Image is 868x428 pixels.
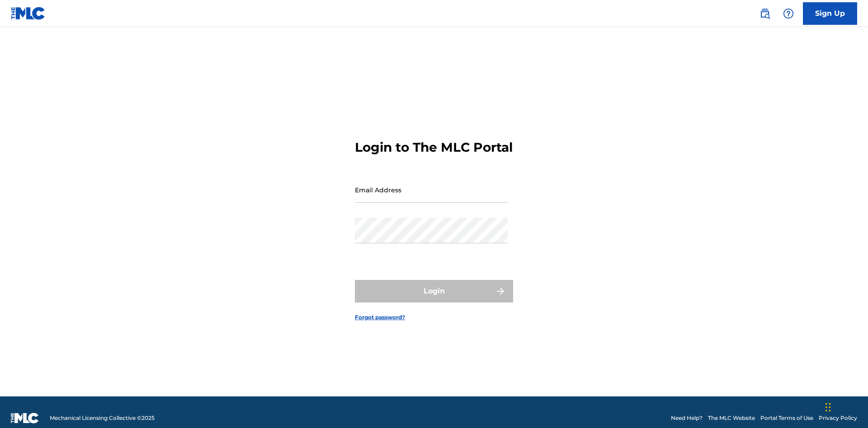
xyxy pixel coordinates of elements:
a: Privacy Policy [819,414,857,422]
a: Sign Up [803,2,857,25]
img: MLC Logo [11,7,46,20]
a: Portal Terms of Use [760,414,813,422]
h3: Login to The MLC Portal [355,140,513,155]
span: Mechanical Licensing Collective © 2025 [50,414,155,422]
img: logo [11,413,39,423]
iframe: Chat Widget [823,385,868,428]
div: Help [779,5,797,23]
a: Public Search [756,5,774,23]
img: help [783,8,794,19]
a: Forgot password? [355,313,405,321]
a: The MLC Website [708,414,755,422]
img: search [759,8,770,19]
a: Need Help? [671,414,703,422]
div: Drag [826,394,831,421]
